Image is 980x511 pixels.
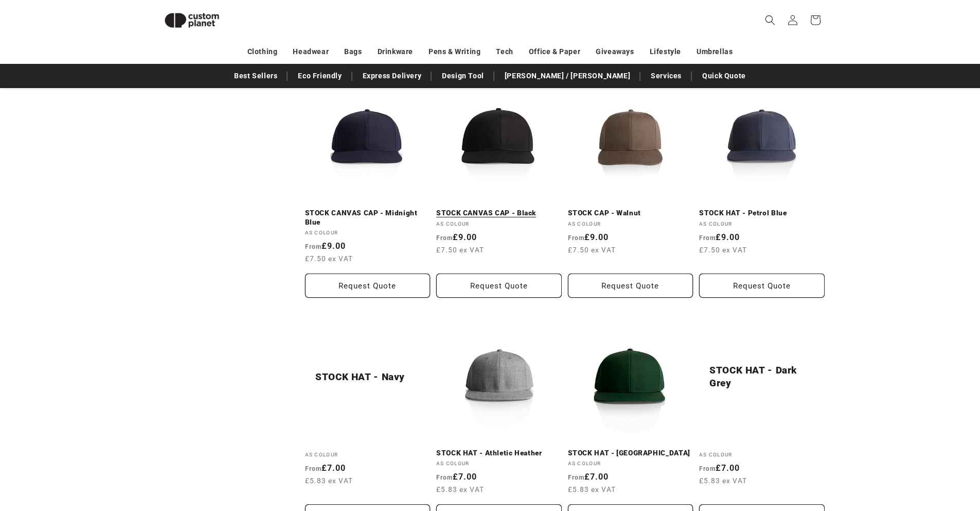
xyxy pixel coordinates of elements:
[305,274,431,298] button: Request Quote
[156,4,228,37] img: Custom Planet
[568,209,693,218] a: STOCK CAP - Walnut
[709,365,814,390] a: STOCK HAT - Dark Grey
[305,451,431,458] div: AS Colour
[378,43,413,61] a: Drinkware
[500,67,635,85] a: [PERSON_NAME] / [PERSON_NAME]
[804,400,980,511] iframe: Chat Widget
[229,67,282,85] a: Best Sellers
[437,67,489,85] a: Design Tool
[496,43,513,61] a: Tech
[568,449,693,458] a: STOCK HAT - [GEOGRAPHIC_DATA]
[529,43,580,61] a: Office & Paper
[759,9,781,31] summary: Search
[344,43,362,61] a: Bags
[650,43,681,61] a: Lifestyle
[315,371,420,383] a: STOCK HAT - Navy
[436,209,562,218] a: STOCK CANVAS CAP - Black
[596,43,634,61] a: Giveaways
[436,449,562,458] a: STOCK HAT - Athletic Heather
[305,475,353,486] span: £5.83 ex VAT
[305,463,346,473] strong: £7.00
[699,465,716,472] span: From
[293,43,329,61] a: Headwear
[697,67,751,85] a: Quick Quote
[358,67,427,85] a: Express Delivery
[699,209,825,218] a: STOCK HAT - Petrol Blue
[305,465,322,472] span: From
[699,475,747,486] span: £5.83 ex VAT
[568,274,693,298] button: Request Quote
[247,43,278,61] a: Clothing
[436,274,562,298] button: Request Quote
[293,67,347,85] a: Eco Friendly
[646,67,687,85] a: Services
[697,43,733,61] a: Umbrellas
[429,43,480,61] a: Pens & Writing
[305,209,431,227] a: STOCK CANVAS CAP - Midnight Blue
[699,451,825,458] div: AS Colour
[699,274,825,298] button: Request Quote
[699,463,740,473] strong: £7.00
